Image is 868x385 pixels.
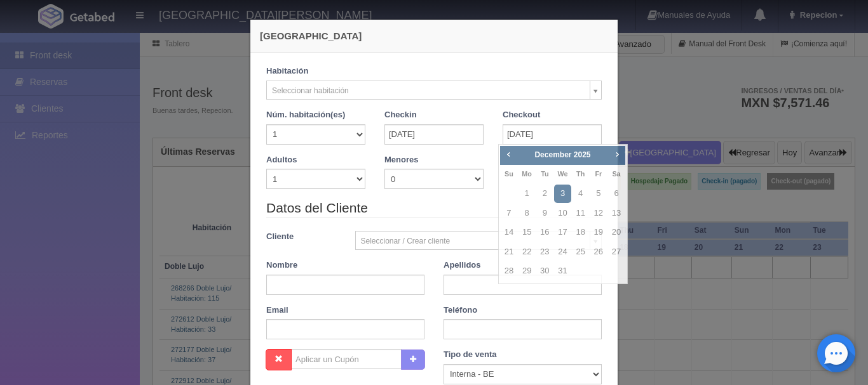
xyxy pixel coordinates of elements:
input: DD-MM-AAAA [503,124,602,145]
a: 23 [536,243,553,261]
a: 14 [501,223,517,242]
a: 4 [573,185,589,203]
label: Núm. habitación(es) [266,109,345,121]
a: 1 [519,185,535,203]
span: Friday [595,170,602,178]
span: Saturday [612,170,620,178]
a: 28 [501,262,517,280]
a: 12 [590,204,607,223]
span: Prev [503,149,513,159]
a: 27 [608,243,625,261]
a: 11 [573,204,589,223]
a: 10 [554,204,571,223]
a: Seleccionar / Crear cliente [355,231,602,250]
h4: [GEOGRAPHIC_DATA] [260,29,608,42]
span: Seleccionar habitación [272,81,585,100]
a: Next [611,147,625,161]
span: Sunday [505,170,513,178]
a: 29 [519,262,535,280]
a: 2 [536,185,553,203]
a: 5 [590,185,607,203]
a: 25 [573,243,589,261]
label: Cliente [257,231,346,243]
label: Checkin [384,109,417,121]
label: Menores [384,154,418,166]
a: 3 [554,185,571,203]
a: 19 [590,223,607,242]
span: Tuesday [541,170,548,178]
a: Seleccionar habitación [266,81,602,100]
span: Wednesday [557,170,567,178]
a: 9 [536,204,553,223]
span: Seleccionar / Crear cliente [361,232,585,251]
a: 8 [519,204,535,223]
span: Thursday [576,170,585,178]
label: Teléfono [444,304,477,316]
legend: Datos del Cliente [266,199,602,218]
a: 13 [608,204,625,223]
a: 31 [554,262,571,280]
a: 7 [501,204,517,223]
span: Next [612,149,622,159]
input: DD-MM-AAAA [384,124,484,145]
a: 20 [608,223,625,242]
a: 15 [519,223,535,242]
input: Aplicar un Cupón [291,349,402,369]
a: 26 [590,243,607,261]
label: Adultos [266,154,297,166]
label: Apellidos [444,259,481,271]
a: 21 [501,243,517,261]
span: 2025 [574,150,591,159]
label: Nombre [266,259,297,271]
a: 30 [536,262,553,280]
span: December [534,150,571,159]
span: Monday [522,170,532,178]
a: 24 [554,243,571,261]
a: Prev [501,147,515,161]
label: Email [266,304,288,316]
a: 22 [519,243,535,261]
a: 6 [608,185,625,203]
label: Habitación [266,65,308,77]
label: Checkout [503,109,540,121]
a: 17 [554,223,571,242]
a: 18 [573,223,589,242]
label: Tipo de venta [444,349,497,361]
a: 16 [536,223,553,242]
